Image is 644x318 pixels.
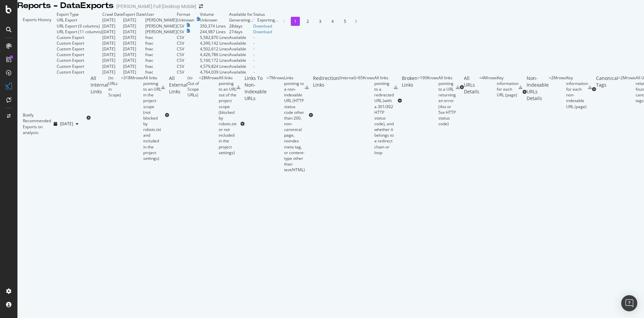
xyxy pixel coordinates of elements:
td: fnac [145,63,177,69]
div: CSV [177,23,184,29]
td: [DATE] [123,40,145,46]
td: - [253,52,278,57]
td: 4,764,039 Lines [200,69,229,75]
div: All Internal Links [91,75,108,161]
button: [DATE] [51,119,81,129]
td: fnac [145,35,177,40]
td: CSV [177,69,200,75]
div: [PERSON_NAME] Full [Desktop Mobile] [116,3,196,10]
td: 244,987 Lines [200,29,229,35]
div: Unknown [177,17,194,23]
li: 2 [303,17,312,26]
div: Download [253,23,278,29]
div: = 4M rows [479,75,497,100]
td: [DATE] [123,69,145,75]
td: [DATE] [102,52,123,57]
div: Domaine: [DOMAIN_NAME] [17,17,76,23]
div: = 2M rows [618,75,636,104]
td: [PERSON_NAME] [145,23,177,29]
div: csv-export [519,85,523,89]
div: Key information for each URL (page) [497,75,519,98]
div: Available [229,57,253,63]
div: URL Export (9 columns) [57,23,100,29]
div: = 28M rows [199,75,219,155]
td: Format [177,11,200,17]
img: tab_keywords_by_traffic_grey.svg [77,39,83,44]
li: 3 [316,17,325,26]
td: CSV [177,46,200,52]
td: CSV [177,63,200,69]
td: fnac [145,57,177,63]
td: - [253,46,278,52]
div: Generating... [229,17,253,23]
div: All links pointing to a redirected URL (with a 301/302 HTTP status code), and whether it belongs ... [374,75,394,155]
td: [DATE] [102,17,123,23]
div: csv-export [305,85,309,89]
td: Volume [200,11,229,17]
td: - [253,63,278,69]
div: Available [229,35,253,40]
div: All links pointing to a URL returning an error (4xx or 5xx HTTP status code) [438,75,456,127]
div: arrow-right-arrow-left [199,4,203,9]
div: Available [229,63,253,69]
div: csv-export [588,85,592,89]
td: [DATE] [102,63,123,69]
td: 28 days [229,23,253,29]
td: 5,582,870 Lines [200,35,229,40]
div: All URLs Details [464,75,479,100]
td: Available for [229,11,253,17]
td: fnac [145,40,177,46]
td: [PERSON_NAME] [145,17,177,23]
td: [DATE] [123,17,145,23]
div: Custom Export [57,40,84,46]
td: 4,426,786 Lines [200,52,229,57]
div: All links pointing to an URL out of the project scope (blocked by robots.txt or not included in t... [219,75,236,155]
a: Download [253,29,278,35]
td: [DATE] [123,63,145,69]
td: 27 days [229,29,253,35]
td: 4,502,612 Lines [200,46,229,52]
div: = 318M rows [121,75,143,161]
td: [DATE] [102,35,123,40]
td: [DATE] [102,40,123,46]
span: 2025 Aug. 31st [60,121,73,127]
td: fnac [145,69,177,75]
div: Exports History [23,17,51,70]
div: Available [229,52,253,57]
div: Custom Export [57,52,84,57]
div: CSV [177,29,184,35]
td: [DATE] [102,46,123,52]
td: [PERSON_NAME] [145,29,177,35]
div: Broken Links [402,75,418,127]
td: [DATE] [102,69,123,75]
div: URL Export (11 columns) [57,29,102,35]
div: Exporting... [257,17,278,23]
td: [DATE] [123,57,145,63]
div: v 4.0.25 [19,11,33,16]
td: 4,390,142 Lines [200,40,229,46]
td: Status [253,11,278,17]
td: [DATE] [123,52,145,57]
div: Custom Export [57,35,84,40]
td: CSV [177,35,200,40]
div: = 190K rows [418,75,438,127]
td: Crawl Date [102,11,123,17]
div: Custom Export [57,46,84,52]
div: Available [229,46,253,52]
td: [DATE] [102,23,123,29]
div: csv-export [236,85,240,89]
td: [DATE] [123,35,145,40]
td: [DATE] [102,57,123,63]
td: - [253,57,278,63]
div: Available [229,69,253,75]
div: Canonical Tags [596,75,618,104]
li: 4 [328,17,337,26]
td: Export Type [57,11,102,17]
div: = 7M rows [267,75,284,173]
div: Custom Export [57,69,84,75]
td: CSV [177,40,200,46]
div: Non-Indexable URLs Details [527,75,549,109]
td: User [145,11,177,17]
img: website_grey.svg [11,17,16,23]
